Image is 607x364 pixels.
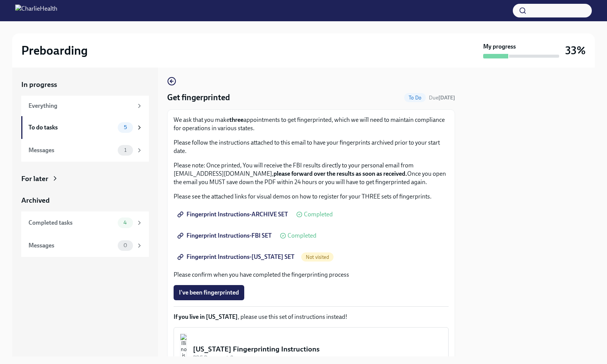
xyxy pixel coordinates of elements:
span: 0 [119,243,132,248]
span: September 30th, 2025 08:00 [429,94,455,101]
div: Messages [28,146,115,154]
strong: three [229,116,243,123]
button: I've been fingerprinted [174,285,244,300]
a: Messages0 [21,234,149,257]
a: For later [21,174,149,184]
div: Everything [28,102,133,110]
div: Completed tasks [28,219,115,227]
span: Completed [304,211,333,217]
div: [US_STATE] Fingerprinting Instructions [193,344,442,354]
strong: please forward over the results as soon as received. [273,170,407,177]
h3: 33% [565,44,586,57]
span: Due [429,95,455,101]
span: Not visited [301,254,334,260]
span: Fingerprint Instructions-[US_STATE] SET [179,253,294,261]
div: To do tasks [28,123,115,132]
div: For later [21,174,48,184]
span: I've been fingerprinted [179,289,239,296]
div: Messages [28,241,115,250]
span: Fingerprint Instructions-ARCHIVE SET [179,211,288,218]
a: Fingerprint Instructions-ARCHIVE SET [174,207,293,222]
a: Archived [21,195,149,205]
a: Fingerprint Instructions-FBI SET [174,228,277,243]
p: Please confirm when you have completed the fingerprinting process [174,271,449,279]
h2: Preboarding [21,43,88,58]
a: Messages1 [21,139,149,162]
p: Please follow the instructions attached to this email to have your fingerprints archived prior to... [174,139,449,155]
p: Please note: Once printed, You will receive the FBI results directly to your personal email from ... [174,161,449,186]
p: Please see the attached links for visual demos on how to register for your THREE sets of fingerpr... [174,192,449,201]
a: Completed tasks4 [21,211,149,234]
a: To do tasks5 [21,116,149,139]
span: To Do [404,95,426,101]
span: 4 [119,220,131,225]
a: In progress [21,80,149,90]
p: We ask that you make appointments to get fingerprinted, which we will need to maintain compliance... [174,116,449,132]
p: , please use this set of instructions instead! [174,313,449,321]
strong: If you live in [US_STATE] [174,313,238,320]
strong: My progress [483,43,516,51]
h4: Get fingerprinted [167,92,230,103]
span: Completed [288,233,316,239]
img: CharlieHealth [15,5,57,17]
span: 5 [119,124,131,130]
span: 1 [120,147,131,153]
a: Everything [21,96,149,116]
span: Fingerprint Instructions-FBI SET [179,232,272,240]
strong: [DATE] [438,95,455,101]
a: Fingerprint Instructions-[US_STATE] SET [174,249,300,265]
div: PDF Document • 8 pages [193,354,442,361]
